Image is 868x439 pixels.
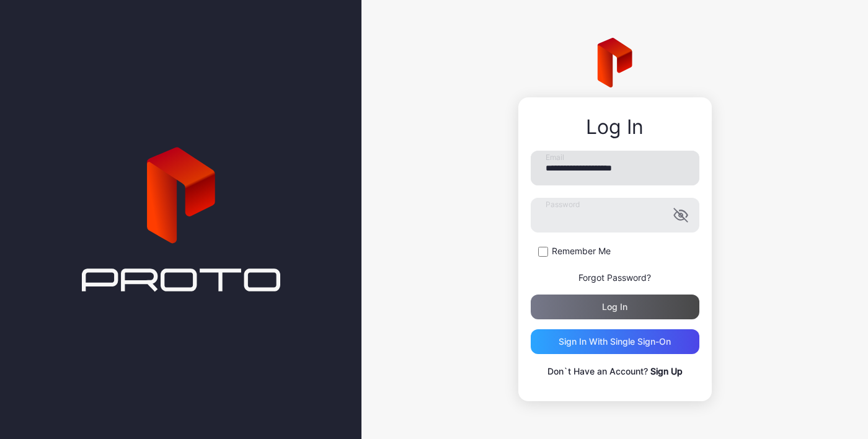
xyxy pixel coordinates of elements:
a: Forgot Password? [578,272,651,283]
input: Password [531,198,699,233]
div: Sign in With Single Sign-On [559,337,671,347]
label: Remember Me [552,245,611,257]
div: Log In [531,116,699,138]
button: Password [673,208,688,223]
p: Don`t Have an Account? [531,364,699,379]
button: Sign in With Single Sign-On [531,329,699,354]
a: Sign Up [650,366,683,376]
input: Email [531,151,699,185]
div: Log in [602,302,627,312]
button: Log in [531,295,699,319]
